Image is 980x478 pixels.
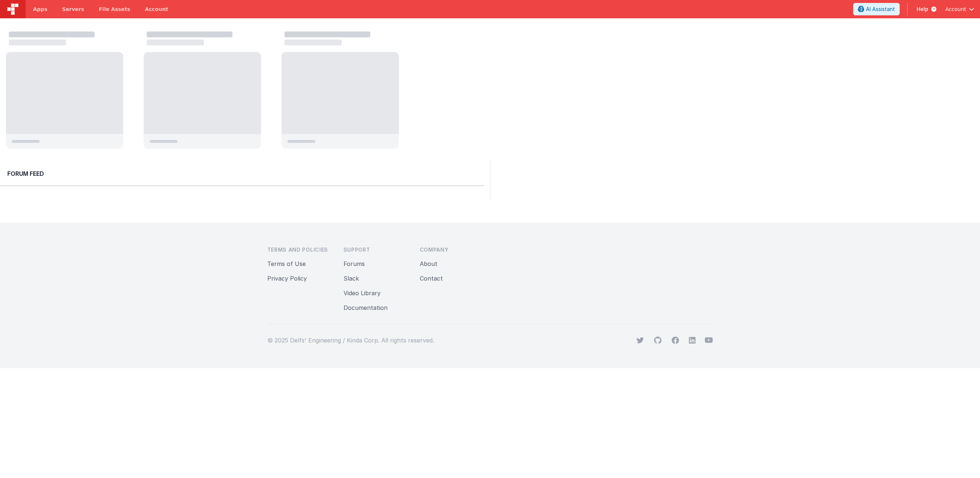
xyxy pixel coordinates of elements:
h3: Support [344,246,408,253]
button: Forums [344,259,365,268]
button: Video Library [344,289,381,297]
button: Documentation [344,303,388,312]
button: Slack [344,274,359,283]
h3: Company [420,246,484,253]
span: Apps [33,5,47,13]
h2: Forum Feed [7,169,477,178]
span: Help [917,5,928,13]
button: Contact [420,274,443,283]
button: About [420,259,437,268]
p: © 2025 Delfs' Engineering / Kinda Corp. All rights reserved. [267,336,434,345]
button: AI Assistant [853,3,900,15]
span: Account [945,5,966,13]
a: About [420,260,437,267]
a: Terms of Use [267,260,306,267]
span: Servers [62,5,84,13]
h3: Terms and Policies [267,246,332,253]
a: Privacy Policy [267,275,307,282]
span: File Assets [99,5,131,13]
button: Account [945,5,974,13]
a: Slack [344,275,359,282]
svg: viewBox="0 0 24 24" aria-hidden="true"> [689,337,696,344]
span: AI Assistant [866,5,895,13]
